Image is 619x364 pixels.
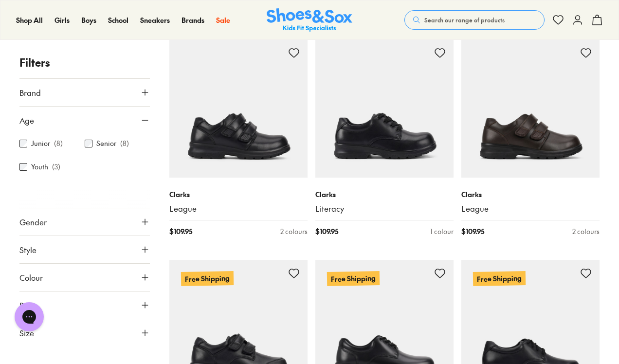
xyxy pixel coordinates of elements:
span: Boys [81,15,96,25]
span: Style [19,244,36,255]
button: Size [19,319,150,346]
span: Age [19,114,34,126]
label: Junior [31,139,50,149]
p: ( 3 ) [52,162,60,172]
span: $ 109.95 [315,226,338,237]
p: Filters [19,55,150,71]
a: Sneakers [140,15,170,25]
button: Price [19,291,150,319]
a: Literacy [315,203,454,214]
button: Brand [19,79,150,106]
a: School [108,15,128,25]
span: Girls [55,15,70,25]
span: Brands [182,15,204,25]
button: Age [19,107,150,134]
img: SNS_Logo_Responsive.svg [267,8,352,32]
a: Shoes & Sox [267,8,352,32]
p: ( 8 ) [120,139,129,149]
a: Sale [216,15,230,25]
span: Gender [19,216,47,228]
p: Free Shipping [181,271,234,286]
div: 1 colour [430,226,454,237]
div: 2 colours [572,226,600,237]
span: $ 109.95 [169,226,192,237]
label: Senior [96,139,116,149]
button: Style [19,236,150,263]
span: Colour [19,272,43,283]
span: Search our range of products [424,16,505,24]
label: Youth [31,162,48,172]
p: Free Shipping [473,271,526,286]
a: Shop All [16,15,43,25]
span: Sale [216,15,230,25]
span: School [108,15,128,25]
a: League [169,203,308,214]
p: Free Shipping [327,271,380,286]
button: Colour [19,264,150,291]
button: Search our range of products [404,10,545,30]
p: Clarks [315,189,454,200]
a: League [461,203,600,214]
a: Boys [81,15,96,25]
button: Gender [19,208,150,236]
span: Sneakers [140,15,170,25]
a: Girls [55,15,70,25]
a: Brands [182,15,204,25]
p: Clarks [169,189,308,200]
p: ( 8 ) [54,139,63,149]
iframe: Gorgias live chat messenger [10,299,49,335]
span: Shop All [16,15,43,25]
div: 2 colours [280,226,308,237]
span: Brand [19,87,41,98]
p: Clarks [461,189,600,200]
span: $ 109.95 [461,226,484,237]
